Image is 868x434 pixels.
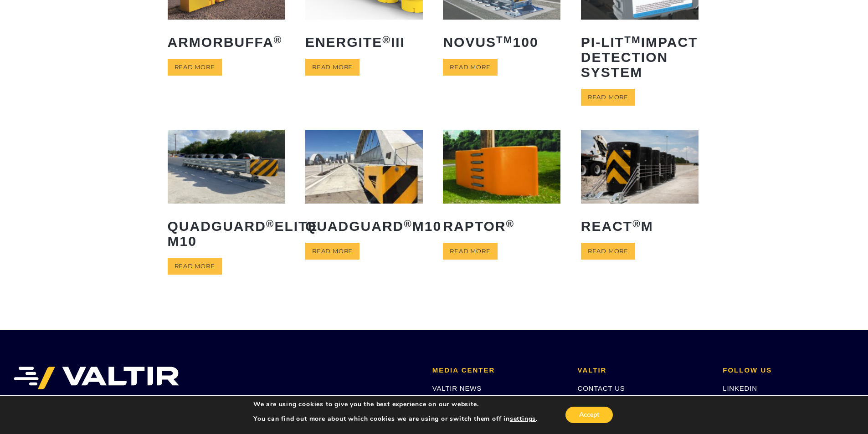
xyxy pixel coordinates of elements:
[305,59,360,76] a: Read more about “ENERGITE® III”
[432,384,482,392] a: VALTIR NEWS
[168,258,222,275] a: Read more about “QuadGuard® Elite M10”
[578,367,709,374] h2: VALTIR
[253,415,538,423] p: You can find out more about which cookies we are using or switch them off in .
[305,28,423,56] h2: ENERGITE III
[443,59,497,76] a: Read more about “NOVUSTM 100”
[305,212,423,240] h2: QuadGuard M10
[581,212,699,240] h2: REACT M
[723,367,854,374] h2: FOLLOW US
[274,34,282,46] sup: ®
[168,28,285,56] h2: ArmorBuffa
[305,130,423,240] a: QuadGuard®M10
[382,34,391,46] sup: ®
[266,218,275,230] sup: ®
[723,384,757,392] a: LINKEDIN
[496,34,513,46] sup: TM
[404,218,412,230] sup: ®
[168,212,285,255] h2: QuadGuard Elite M10
[578,384,625,392] a: CONTACT US
[581,89,635,106] a: Read more about “PI-LITTM Impact Detection System”
[168,59,222,76] a: Read more about “ArmorBuffa®”
[581,28,699,87] h2: PI-LIT Impact Detection System
[443,212,560,240] h2: RAPTOR
[305,243,360,260] a: Read more about “QuadGuard® M10”
[432,367,564,374] h2: MEDIA CENTER
[14,367,179,389] img: VALTIR
[581,130,699,240] a: REACT®M
[565,407,613,423] button: Accept
[253,400,538,408] p: We are using cookies to give you the best experience on our website.
[581,243,635,260] a: Read more about “REACT® M”
[443,130,560,240] a: RAPTOR®
[506,218,515,230] sup: ®
[443,243,497,260] a: Read more about “RAPTOR®”
[168,130,285,255] a: QuadGuard®Elite M10
[632,218,641,230] sup: ®
[443,28,560,56] h2: NOVUS 100
[624,34,641,46] sup: TM
[510,415,536,423] button: settings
